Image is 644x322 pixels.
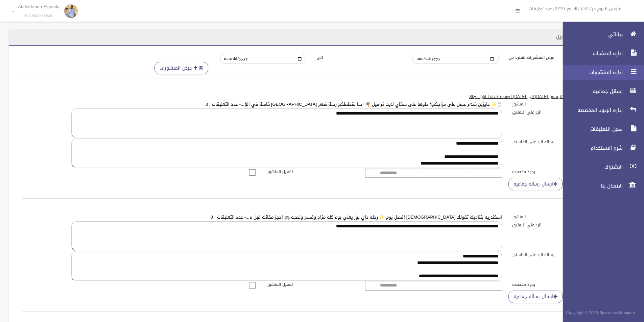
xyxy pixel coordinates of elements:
label: الرد على التعليق [507,221,605,229]
label: المنشور [507,100,605,108]
label: تفعيل المنشور [262,281,360,288]
button: عرض المنشورات [154,62,208,74]
a: بياناتى [557,27,644,42]
a: رسائل جماعيه [557,84,644,99]
a: شرح الاستخدام [557,141,644,155]
label: رساله الرد على الماسنجر [507,251,605,258]
label: عرض المنشورات للفتره من [504,54,600,61]
label: الى [311,54,408,61]
a: سجل التعليقات [557,122,644,137]
a: اسكندريه بتناديك تقولك [DEMOGRAPHIC_DATA] افصل يوم ✨ رحله داي يوز يعني يوم كله مزاج وفسح وضحك 🚌 ا... [211,213,502,221]
span: سجل التعليقات [557,126,625,132]
a: اداره الردود المخصصه [557,103,644,118]
span: شرح الاستخدام [557,145,625,151]
a: ارسال رساله جماعيه [508,178,563,190]
span: الاشتراك [557,164,625,170]
span: الاتصال بنا [557,182,625,189]
a: اداره المنشورات [557,65,644,80]
span: رسائل جماعيه [557,88,625,95]
strong: Bussiness Manager [599,309,635,317]
p: Abdelrhmen Elgendy [18,4,59,9]
label: المنشور [507,213,605,221]
label: ردود مخصصه [507,168,605,175]
small: Facebook User [18,13,59,18]
a: اداره الصفحات [557,46,644,61]
label: الرد على التعليق [507,108,605,116]
span: اداره الردود المخصصه [557,107,625,114]
u: قائمه ب 50 منشور للفتره من [DATE] الى [DATE] لصفحه Sky Light Travel [469,93,600,100]
a: الاتصال بنا [557,178,644,193]
header: اداره المنشورات / تعديل [548,30,613,44]
label: ردود مخصصه [507,281,605,288]
span: اداره المنشورات [557,69,625,76]
span: بياناتى [557,31,625,38]
span: Copyright © 2015 [566,309,598,317]
a: الاشتراك [557,159,644,174]
label: رساله الرد على الماسنجر [507,138,605,146]
span: اداره الصفحات [557,50,625,57]
a: 💍✨ عايزين شهر عسل على مزاجكم؟ خلوها على سكاي لايت ترافيل 🌴 احنا بننظملكم رحلة شهر [GEOGRAPHIC_DAT... [206,100,502,108]
label: تفعيل المنشور [262,168,360,175]
a: ارسال رساله جماعيه [508,291,563,303]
